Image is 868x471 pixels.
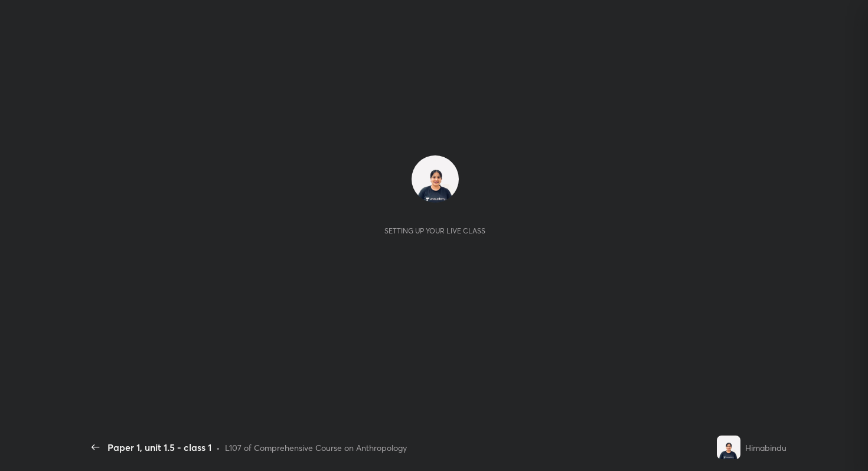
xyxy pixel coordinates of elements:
div: Paper 1, unit 1.5 - class 1 [107,440,211,454]
div: • [216,441,220,454]
div: Setting up your live class [384,226,485,235]
img: c8700997fef849a79414b35ed3cf7695.jpg [717,436,740,459]
div: L107 of Comprehensive Course on Anthropology [225,441,407,454]
img: c8700997fef849a79414b35ed3cf7695.jpg [412,155,459,203]
div: Himabindu [745,441,787,454]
